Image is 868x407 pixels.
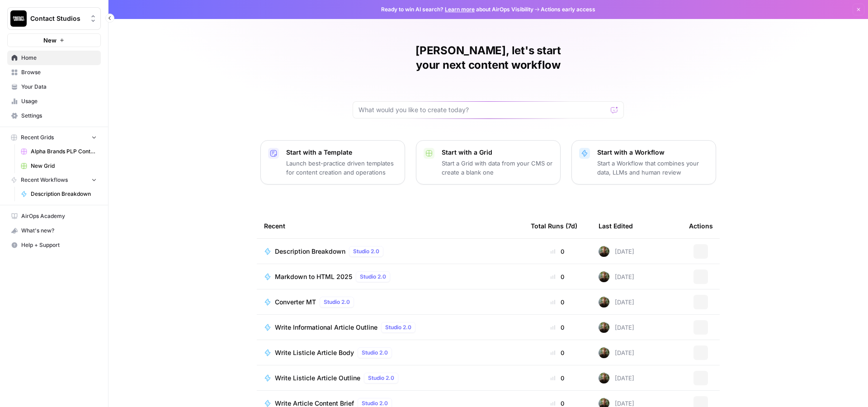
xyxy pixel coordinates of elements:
[531,213,577,238] div: Total Runs (7d)
[7,80,101,94] a: Your Data
[359,105,607,114] input: What would you like to create today?
[416,140,561,185] button: Start with a GridStart a Grid with data from your CMS or create a blank one
[275,374,360,383] span: Write Listicle Article Outline
[599,246,609,257] img: vlbh6tvzzzm1xxij3znetyf2jnu7
[21,241,97,249] span: Help + Support
[599,322,634,333] div: [DATE]
[7,238,101,252] button: Help + Support
[264,322,516,333] a: Write Informational Article OutlineStudio 2.0
[7,131,101,144] button: Recent Grids
[599,297,609,308] img: vlbh6tvzzzm1xxij3znetyf2jnu7
[442,148,553,157] p: Start with a Grid
[21,68,97,76] span: Browse
[571,140,716,185] button: Start with a WorkflowStart a Workflow that combines your data, LLMs and human review
[7,94,101,109] a: Usage
[599,373,609,383] img: vlbh6tvzzzm1xxij3znetyf2jnu7
[31,162,97,170] span: New Grid
[21,133,54,142] span: Recent Grids
[531,374,584,383] div: 0
[286,159,397,177] p: Launch best-practice driven templates for content creation and operations
[21,112,97,120] span: Settings
[599,373,634,383] div: [DATE]
[275,247,345,256] span: Description Breakdown
[599,347,634,358] div: [DATE]
[21,83,97,91] span: Your Data
[275,298,316,307] span: Converter MT
[353,43,624,72] h1: [PERSON_NAME], let's start your next content workflow
[275,272,352,281] span: Markdown to HTML 2025
[599,297,634,308] div: [DATE]
[442,159,553,177] p: Start a Grid with data from your CMS or create a blank one
[531,323,584,332] div: 0
[17,187,101,201] a: Description Breakdown
[21,176,68,184] span: Recent Workflows
[31,190,97,198] span: Description Breakdown
[353,247,379,256] span: Studio 2.0
[531,348,584,357] div: 0
[264,246,516,257] a: Description BreakdownStudio 2.0
[8,224,100,237] div: What's new?
[264,347,516,358] a: Write Listicle Article BodyStudio 2.0
[7,173,101,187] button: Recent Workflows
[17,144,101,159] a: Alpha Brands PLP Content Grid
[10,10,27,27] img: Contact Studios Logo
[286,148,397,157] p: Start with a Template
[599,322,609,333] img: vlbh6tvzzzm1xxij3znetyf2jnu7
[368,374,394,382] span: Studio 2.0
[43,36,57,45] span: New
[597,148,708,157] p: Start with a Workflow
[7,51,101,65] a: Home
[531,272,584,281] div: 0
[7,109,101,123] a: Settings
[7,209,101,223] a: AirOps Academy
[260,140,405,185] button: Start with a TemplateLaunch best-practice driven templates for content creation and operations
[362,349,388,357] span: Studio 2.0
[21,212,97,220] span: AirOps Academy
[324,298,350,306] span: Studio 2.0
[381,5,533,14] span: Ready to win AI search? about AirOps Visibility
[599,271,609,282] img: vlbh6tvzzzm1xxij3znetyf2jnu7
[17,159,101,173] a: New Grid
[7,65,101,80] a: Browse
[599,213,633,238] div: Last Edited
[599,246,634,257] div: [DATE]
[360,273,386,281] span: Studio 2.0
[30,14,85,23] span: Contact Studios
[531,247,584,256] div: 0
[541,5,595,14] span: Actions early access
[7,223,101,238] button: What's new?
[31,147,97,156] span: Alpha Brands PLP Content Grid
[264,271,516,282] a: Markdown to HTML 2025Studio 2.0
[7,33,101,47] button: New
[689,213,713,238] div: Actions
[275,323,377,332] span: Write Informational Article Outline
[264,373,516,383] a: Write Listicle Article OutlineStudio 2.0
[531,298,584,307] div: 0
[599,271,634,282] div: [DATE]
[445,6,475,13] a: Learn more
[21,54,97,62] span: Home
[21,97,97,105] span: Usage
[264,297,516,308] a: Converter MTStudio 2.0
[275,348,354,357] span: Write Listicle Article Body
[7,7,101,30] button: Workspace: Contact Studios
[264,213,516,238] div: Recent
[385,323,411,331] span: Studio 2.0
[597,159,708,177] p: Start a Workflow that combines your data, LLMs and human review
[599,347,609,358] img: vlbh6tvzzzm1xxij3znetyf2jnu7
